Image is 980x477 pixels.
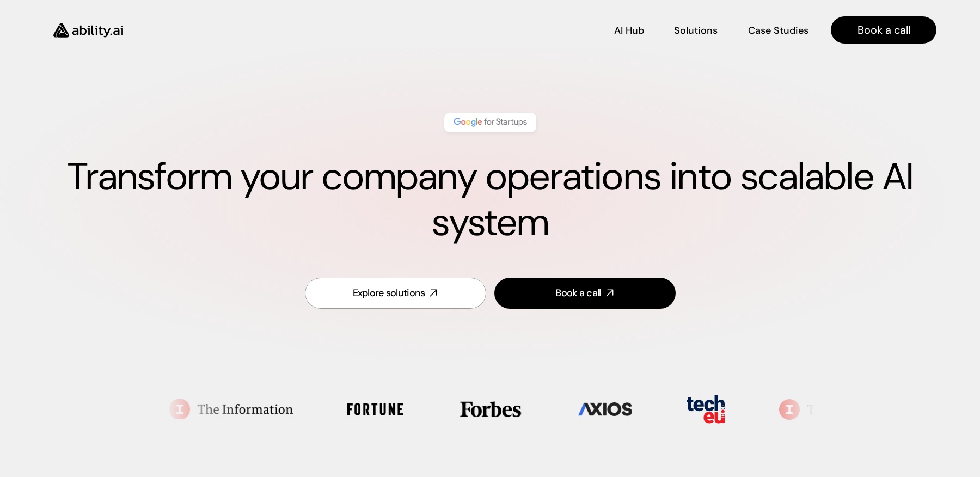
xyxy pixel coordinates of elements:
[748,21,809,40] a: Case Studies
[138,16,936,44] nav: Main navigation
[353,286,425,300] div: Explore solutions
[494,278,676,309] a: Book a call
[831,16,936,44] a: Book a call
[674,24,718,38] p: Solutions
[305,278,486,309] a: Explore solutions
[555,286,601,300] div: Book a call
[674,21,718,40] a: Solutions
[44,154,936,246] h1: Transform your company operations into scalable AI system
[857,22,910,38] p: Book a call
[614,21,644,40] a: AI Hub
[614,24,644,38] p: AI Hub
[748,24,808,38] p: Case Studies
